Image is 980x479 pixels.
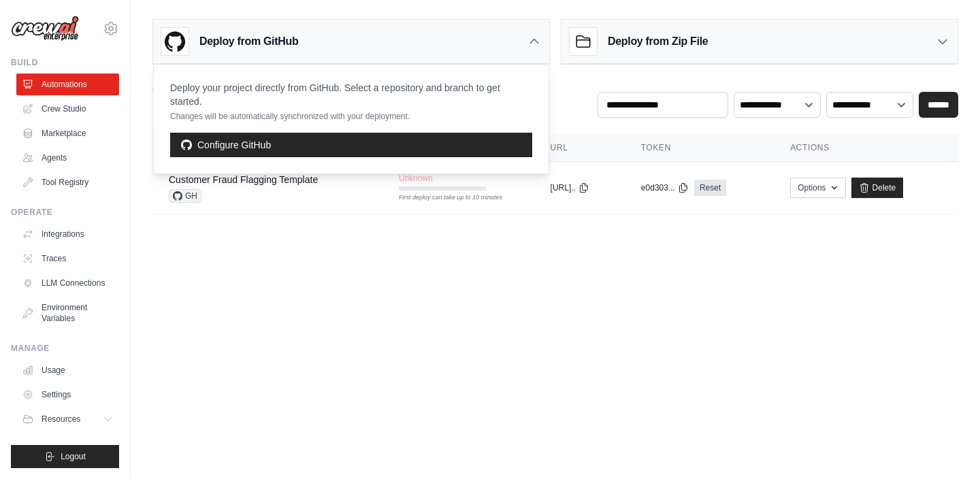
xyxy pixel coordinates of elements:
[694,180,726,196] a: Reset
[16,171,119,193] a: Tool Registry
[16,73,119,95] a: Automations
[774,134,958,162] th: Actions
[11,343,119,354] div: Manage
[170,133,532,157] a: Configure GitHub
[16,408,119,430] button: Resources
[625,134,774,162] th: Token
[608,33,708,50] h3: Deploy from Zip File
[170,81,532,108] p: Deploy your project directly from GitHub. Select a repository and branch to get started.
[199,33,298,50] h3: Deploy from GitHub
[16,122,119,144] a: Marketplace
[42,414,80,425] span: Resources
[16,359,119,381] a: Usage
[169,174,318,185] a: Customer Fraud Flagging Template
[16,147,119,169] a: Agents
[61,451,86,462] span: Logout
[152,134,382,162] th: Crew
[152,76,455,95] h2: Automations Live
[641,182,689,193] button: e0d303...
[16,98,119,120] a: Crew Studio
[399,173,433,184] span: Unknown
[11,207,119,218] div: Operate
[790,178,845,198] button: Options
[11,16,79,42] img: Logo
[152,95,455,108] p: Manage and monitor your active crew automations from this dashboard.
[912,414,980,479] iframe: Chat Widget
[16,297,119,329] a: Environment Variables
[169,189,201,203] span: GH
[170,111,532,122] p: Changes will be automatically synchronized with your deployment.
[161,28,189,55] img: GitHub Logo
[851,178,904,198] a: Delete
[16,384,119,406] a: Settings
[11,445,119,468] button: Logout
[16,272,119,294] a: LLM Connections
[534,134,625,162] th: URL
[16,248,119,269] a: Traces
[16,223,119,245] a: Integrations
[11,57,119,68] div: Build
[399,193,486,203] div: First deploy can take up to 10 minutes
